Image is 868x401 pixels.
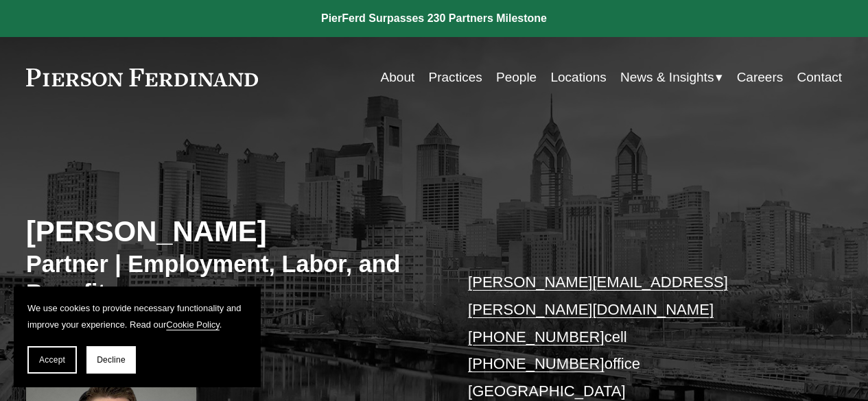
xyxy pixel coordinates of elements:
a: Contact [797,64,843,90]
span: Decline [97,355,126,365]
a: Cookie Policy [166,319,220,330]
a: [PHONE_NUMBER] [468,328,605,345]
a: About [381,64,415,90]
span: News & Insights [620,66,714,89]
span: Accept [39,355,65,365]
button: Decline [86,346,136,374]
a: Practices [429,64,482,90]
a: [PHONE_NUMBER] [468,355,605,372]
a: Locations [550,64,606,90]
section: Cookie banner [14,287,261,387]
a: People [496,64,537,90]
a: folder dropdown [620,64,723,90]
a: Careers [737,64,784,90]
button: Accept [27,346,77,374]
h2: [PERSON_NAME] [26,215,434,250]
p: We use cookies to provide necessary functionality and improve your experience. Read our . [27,300,247,332]
a: [PERSON_NAME][EMAIL_ADDRESS][PERSON_NAME][DOMAIN_NAME] [468,274,728,318]
h3: Partner | Employment, Labor, and Benefits [26,250,434,308]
